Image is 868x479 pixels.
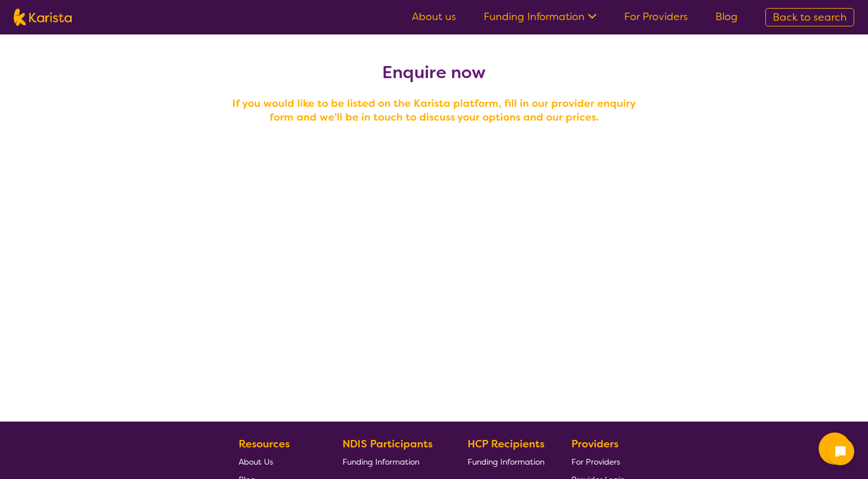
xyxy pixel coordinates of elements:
[342,457,419,467] span: Funding Information
[484,10,597,24] a: Funding Information
[571,457,620,467] span: For Providers
[765,8,854,26] a: Back to search
[239,437,290,451] b: Resources
[239,453,316,470] a: About Us
[571,437,618,451] b: Providers
[715,10,738,24] a: Blog
[468,437,544,451] b: HCP Recipients
[819,432,851,465] button: Channel Menu
[571,453,625,470] a: For Providers
[468,457,544,467] span: Funding Information
[624,10,688,24] a: For Providers
[239,457,273,467] span: About Us
[468,453,544,470] a: Funding Information
[228,62,641,83] h2: Enquire now
[14,9,72,26] img: Karista logo
[228,96,641,124] h4: If you would like to be listed on the Karista platform, fill in our provider enquiry form and we'...
[412,10,456,24] a: About us
[342,437,433,451] b: NDIS Participants
[342,453,441,470] a: Funding Information
[773,10,847,24] span: Back to search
